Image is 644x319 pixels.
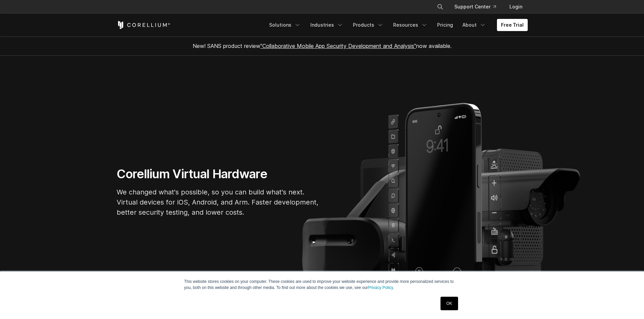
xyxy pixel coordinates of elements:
[433,19,457,31] a: Pricing
[193,43,452,49] span: New! SANS product review now available.
[349,19,388,31] a: Products
[458,19,490,31] a: About
[504,1,528,13] a: Login
[306,19,348,31] a: Industries
[389,19,432,31] a: Resources
[434,1,446,13] button: Search
[184,278,460,291] p: This website stores cookies on your computer. These cookies are used to improve your website expe...
[449,1,501,13] a: Support Center
[429,1,528,13] div: Navigation Menu
[117,21,170,29] a: Corellium Home
[265,19,528,31] div: Navigation Menu
[117,187,319,217] p: We changed what's possible, so you can build what's next. Virtual devices for iOS, Android, and A...
[440,297,458,310] a: OK
[497,19,528,31] a: Free Trial
[368,285,394,290] a: Privacy Policy.
[260,43,416,49] a: "Collaborative Mobile App Security Development and Analysis"
[265,19,305,31] a: Solutions
[117,166,319,182] h1: Corellium Virtual Hardware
